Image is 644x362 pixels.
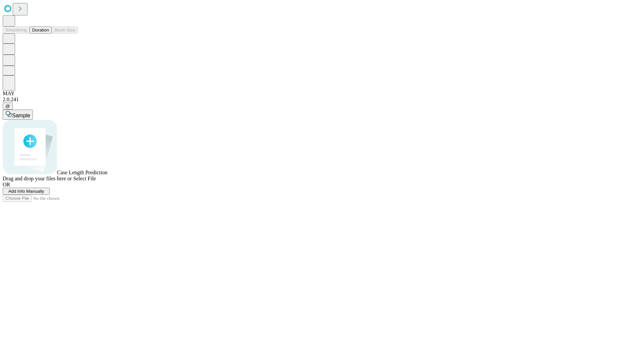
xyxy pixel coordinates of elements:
[3,182,10,187] span: OR
[3,90,641,97] div: MAY
[3,26,30,34] button: Smoothing
[57,170,107,175] span: Case Length Prediction
[8,189,44,194] span: Add Info Manually
[3,103,13,110] button: @
[5,104,10,109] span: @
[73,176,96,181] span: Select File
[3,97,641,103] div: 2.0.241
[12,113,30,118] span: Sample
[3,176,72,181] span: Drag and drop your files here or
[3,188,50,195] button: Add Info Manually
[52,26,78,34] button: Block Size
[30,26,52,34] button: Duration
[3,110,33,120] button: Sample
